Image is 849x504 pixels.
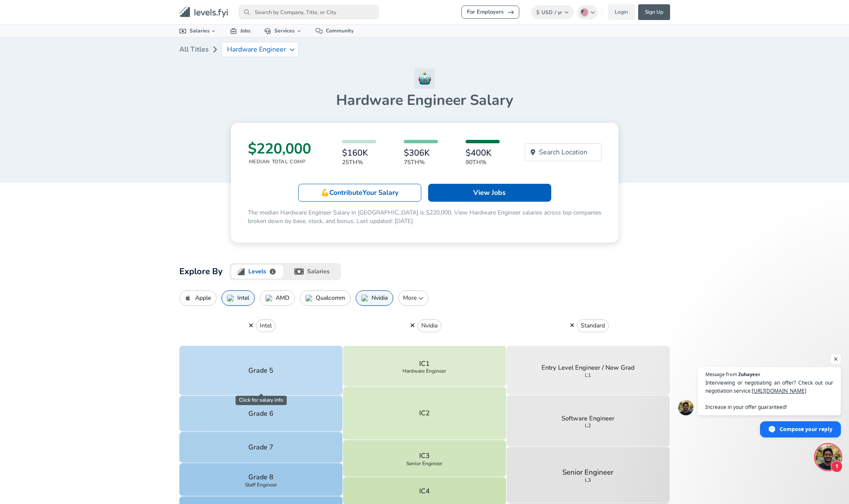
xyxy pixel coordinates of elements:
[581,9,588,16] img: English (US)
[419,451,430,461] p: IC3
[705,379,833,411] span: Interviewing or negotiating an offer? Check out our negotiation service: Increase in your offer g...
[404,158,438,167] p: 75th%
[305,295,312,301] img: QualcommIcon
[248,442,273,452] p: Grade 7
[507,346,670,395] button: Entry Level Engineer / New GradL1
[531,6,574,19] button: $USD/ yr
[245,482,277,487] span: Staff Engineer
[343,346,507,387] button: IC1Hardware Engineer
[169,3,680,21] nav: primary
[562,467,613,478] p: Senior Engineer
[608,4,635,20] a: Login
[248,209,601,226] p: The median Hardware Engineer Salary in [GEOGRAPHIC_DATA] is $220,000. View Hardware Engineer sala...
[249,158,311,165] p: Median Total Comp
[404,148,438,158] h6: $306K
[561,414,614,423] p: Software Engineer
[248,472,273,482] p: Grade 8
[363,188,398,197] span: Your Salary
[356,290,393,306] button: Nvidia
[265,295,272,301] img: AMDIcon
[473,188,506,198] p: View Jobs
[421,322,437,330] p: Nvidia
[179,265,223,278] h2: Explore By
[316,295,345,301] p: Qualcomm
[585,478,591,483] span: L3
[536,9,539,16] span: $
[361,295,368,301] img: NvidiaIcon
[195,295,211,301] p: Apple
[179,396,343,432] button: Grade 6
[585,423,591,428] span: L2
[507,447,670,504] button: Senior EngineerL3
[581,322,605,330] p: Standard
[256,319,276,332] button: Intel
[539,147,587,157] p: Search Location
[179,346,343,396] button: Grade 5
[461,6,519,19] a: For Employers
[343,440,507,477] button: IC3Senior Engineer
[179,432,343,463] button: Grade 7
[419,408,430,418] p: IC2
[257,25,309,37] a: Services
[406,461,442,466] span: Senior Engineer
[541,363,635,372] p: Entry Level Engineer / New Grad
[309,25,360,37] a: Community
[343,387,507,440] button: IC2
[402,294,425,302] p: More
[555,9,562,16] span: / yr
[419,486,430,496] p: IC4
[342,158,376,167] p: 25th%
[414,68,435,89] img: Hardware Engineer Icon
[371,295,388,301] p: Nvidia
[417,319,441,332] button: Nvidia
[321,188,398,198] p: 💪 Contribute
[185,295,192,301] img: AppleIcon
[276,295,289,301] p: AMD
[638,4,670,20] a: Sign Up
[419,359,430,369] p: IC1
[398,290,429,306] button: More
[260,322,272,330] p: Intel
[300,290,351,306] button: Qualcomm
[227,295,234,301] img: IntelIcon
[342,148,376,158] h6: $160K
[260,290,295,306] button: AMD
[239,5,379,20] input: Search by Company, Title, or City
[230,263,285,280] button: levels.fyi logoLevels
[831,461,843,472] span: 1
[815,444,841,470] div: Open chat
[222,290,255,306] button: Intel
[738,372,760,377] span: Zuhayeer
[585,373,591,378] span: L1
[173,25,224,37] a: Salaries
[179,91,670,109] h1: Hardware Engineer Salary
[179,463,343,496] button: Grade 8Staff Engineer
[237,295,249,301] p: Intel
[227,46,286,53] p: Hardware Engineer
[179,290,216,306] button: Apple
[428,184,551,202] a: View Jobs
[466,158,500,167] p: 90th%
[780,422,832,437] span: Compose your reply
[466,148,500,158] h6: $400K
[403,369,446,374] span: Hardware Engineer
[248,140,311,158] h3: $220,000
[179,41,209,58] a: All Titles
[248,408,273,419] p: Grade 6
[236,396,287,405] span: Click for salary info
[248,365,273,376] p: Grade 5
[507,395,670,447] button: Software EngineerL2
[577,319,609,332] button: Standard
[577,5,598,20] button: English (US)
[285,263,341,280] button: salaries
[223,25,257,37] a: Jobs
[237,268,245,275] img: levels.fyi logo
[705,372,737,377] span: Message from
[541,9,553,16] span: USD
[298,184,421,202] a: 💪ContributeYour Salary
